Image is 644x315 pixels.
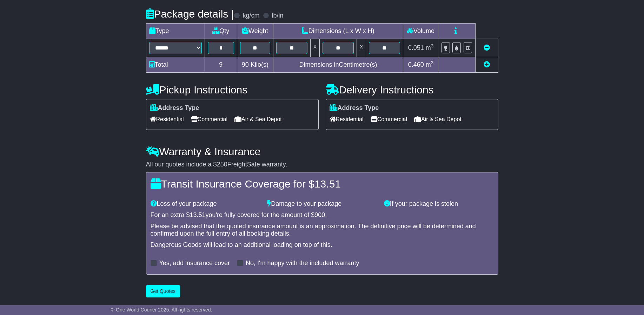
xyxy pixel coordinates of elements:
span: Air & Sea Depot [234,114,282,125]
span: 0.051 [408,44,424,51]
label: lb/in [272,12,283,20]
td: Dimensions (L x W x H) [273,24,403,39]
h4: Package details | [146,8,234,20]
td: Kilo(s) [237,57,273,73]
span: 900 [314,211,325,218]
div: Dangerous Goods will lead to an additional loading on top of this. [151,241,494,249]
div: All our quotes include a $ FreightSafe warranty. [146,161,498,169]
td: Total [146,57,205,73]
div: Please be advised that the quoted insurance amount is an approximation. The definitive price will... [151,223,494,238]
span: 13.51 [190,211,206,218]
td: x [357,39,366,57]
sup: 3 [431,60,434,65]
span: 90 [242,61,249,68]
h4: Pickup Instructions [146,84,319,96]
label: Yes, add insurance cover [159,260,230,267]
div: If your package is stolen [380,200,497,208]
span: 250 [217,161,227,168]
label: kg/cm [243,12,259,20]
span: Commercial [191,114,227,125]
span: m [426,61,434,68]
td: 9 [205,57,237,73]
span: m [426,44,434,51]
td: Dimensions in Centimetre(s) [273,57,403,73]
span: 0.460 [408,61,424,68]
label: Address Type [150,104,199,112]
span: Residential [150,114,184,125]
a: Add new item [484,61,490,68]
span: Air & Sea Depot [414,114,462,125]
div: Loss of your package [147,200,264,208]
td: Weight [237,24,273,39]
span: Residential [330,114,364,125]
label: No, I'm happy with the included warranty [246,260,359,267]
span: © One World Courier 2025. All rights reserved. [111,307,212,313]
div: Damage to your package [264,200,380,208]
span: Commercial [371,114,407,125]
h4: Transit Insurance Coverage for $ [151,178,494,190]
sup: 3 [431,43,434,48]
td: x [310,39,319,57]
button: Get Quotes [146,285,180,297]
td: Qty [205,24,237,39]
label: Address Type [330,104,379,112]
span: 13.51 [314,178,341,190]
td: Volume [403,24,438,39]
td: Type [146,24,205,39]
h4: Warranty & Insurance [146,146,498,157]
div: For an extra $ you're fully covered for the amount of $ . [151,211,494,219]
a: Remove this item [484,44,490,51]
h4: Delivery Instructions [326,84,498,96]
